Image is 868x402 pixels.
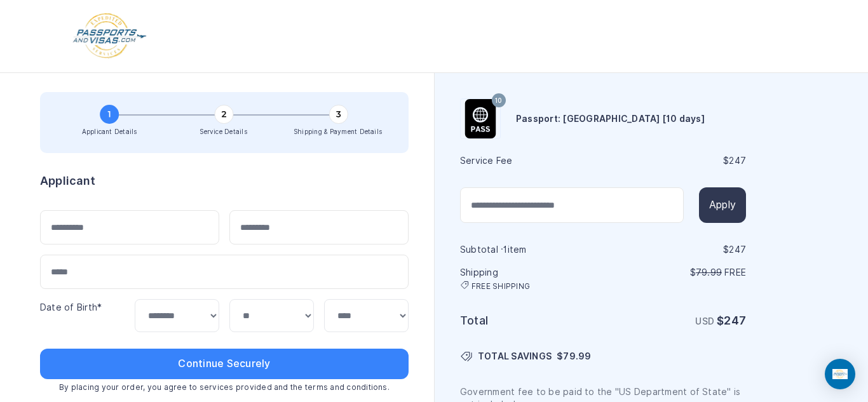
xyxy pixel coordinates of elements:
[604,266,746,279] p: $
[72,13,147,60] img: Logo
[478,350,552,363] span: TOTAL SAVINGS
[516,112,705,125] h6: Passport: [GEOGRAPHIC_DATA] [10 days]
[40,379,409,396] span: By placing your order, you agree to services provided and the terms and conditions.
[724,267,746,278] span: Free
[460,243,602,256] h6: Subtotal · item
[503,245,507,255] span: 1
[40,302,102,312] label: Date of Birth*
[825,359,855,389] div: Open Intercom Messenger
[495,93,502,109] span: 10
[460,154,602,167] h6: Service Fee
[695,316,714,326] span: USD
[563,351,591,361] span: 79.99
[604,154,746,167] div: $
[604,243,746,256] div: $
[696,267,722,278] span: 79.99
[717,314,746,327] strong: $
[724,314,746,327] span: 247
[461,99,500,138] img: Product Name
[40,349,409,379] button: Continue Securely
[471,281,530,291] span: FREE SHIPPING
[729,245,746,255] span: 247
[729,156,746,166] span: 247
[699,187,746,223] button: Apply
[460,312,602,330] h6: Total
[460,266,602,291] h6: Shipping
[557,350,591,363] span: $
[40,172,95,190] h6: Applicant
